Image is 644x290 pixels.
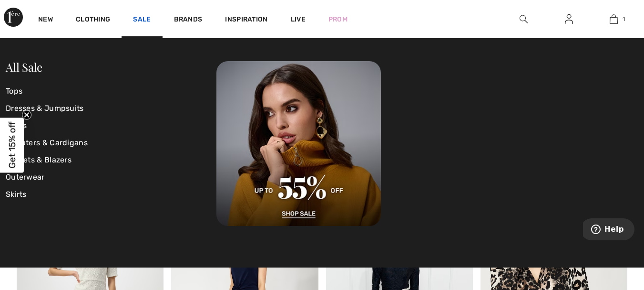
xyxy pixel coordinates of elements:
a: Pants [6,117,216,134]
a: All Sale [6,59,42,75]
img: search the website [520,13,528,25]
a: Clothing [76,15,110,25]
button: Close teaser [22,110,31,119]
span: Inspiration [225,15,267,25]
a: Outerwear [6,169,216,186]
a: Live [291,14,306,24]
img: 250825113019_d881a28ff8cb6.jpg [216,61,381,226]
img: My Bag [610,13,618,25]
iframe: Opens a widget where you can find more information [583,218,634,242]
a: Sale [133,15,151,25]
img: 1ère Avenue [4,8,23,27]
img: My Info [565,13,573,25]
a: Skirts [6,186,216,203]
span: Get 15% off [7,122,18,169]
a: 1 [592,13,636,25]
span: 1 [623,15,625,23]
a: Prom [328,14,348,24]
a: Dresses & Jumpsuits [6,100,216,117]
a: Brands [174,15,203,25]
a: Jackets & Blazers [6,151,216,169]
a: Sweaters & Cardigans [6,134,216,151]
a: Tops [6,83,216,100]
a: New [38,15,53,25]
a: Sign In [557,13,581,25]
